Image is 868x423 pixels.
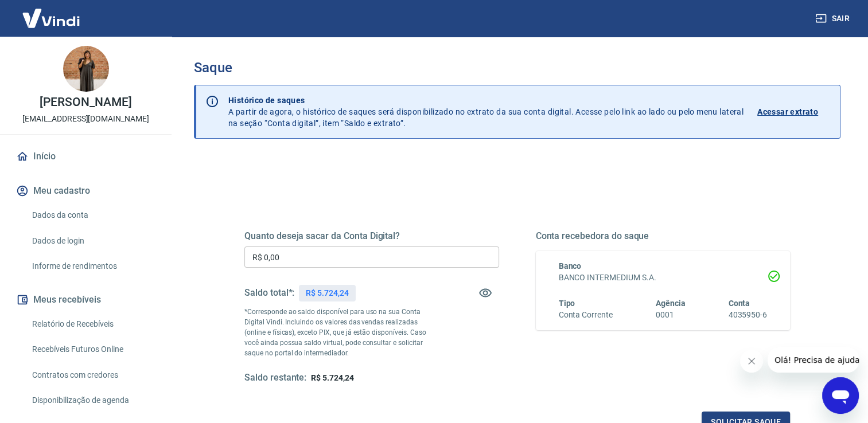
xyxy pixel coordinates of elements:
p: R$ 5.724,24 [306,287,348,299]
span: Olá! Precisa de ajuda? [7,8,96,17]
a: Contratos com credores [28,363,158,387]
a: Dados de login [28,229,158,253]
button: Meus recebíveis [14,287,158,312]
h6: 0001 [656,309,686,321]
h6: 4035950-6 [728,309,767,321]
iframe: Button to launch messaging window [822,377,859,414]
h5: Conta recebedora do saque [536,230,791,242]
span: Tipo [559,299,575,308]
a: Recebíveis Futuros Online [28,338,158,361]
p: Acessar extrato [757,106,818,117]
p: [PERSON_NAME] [40,96,131,108]
iframe: Message from company [768,347,859,373]
a: Relatório de Recebíveis [28,312,158,336]
button: Sair [813,8,854,29]
span: Agência [656,299,686,308]
span: Banco [559,261,582,271]
img: Vindi [14,1,88,36]
h5: Saldo restante: [244,372,306,384]
iframe: Close message [740,350,763,373]
h3: Saque [194,60,840,76]
a: Informe de rendimentos [28,254,158,278]
a: Acessar extrato [757,95,831,129]
p: Histórico de saques [228,95,744,106]
img: 4d6c15f7-c71a-4729-ae4d-d5b058f53428.jpeg [63,46,109,92]
a: Início [14,144,158,169]
p: A partir de agora, o histórico de saques será disponibilizado no extrato da sua conta digital. Ac... [228,95,744,129]
p: [EMAIL_ADDRESS][DOMAIN_NAME] [22,113,149,125]
h5: Quanto deseja sacar da Conta Digital? [244,230,499,242]
h6: Conta Corrente [559,309,613,321]
a: Dados da conta [28,203,158,227]
button: Meu cadastro [14,178,158,203]
h6: BANCO INTERMEDIUM S.A. [559,272,768,284]
a: Disponibilização de agenda [28,389,158,412]
span: R$ 5.724,24 [311,373,353,382]
p: *Corresponde ao saldo disponível para uso na sua Conta Digital Vindi. Incluindo os valores das ve... [244,307,435,358]
h5: Saldo total*: [244,287,294,299]
span: Conta [728,299,750,308]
